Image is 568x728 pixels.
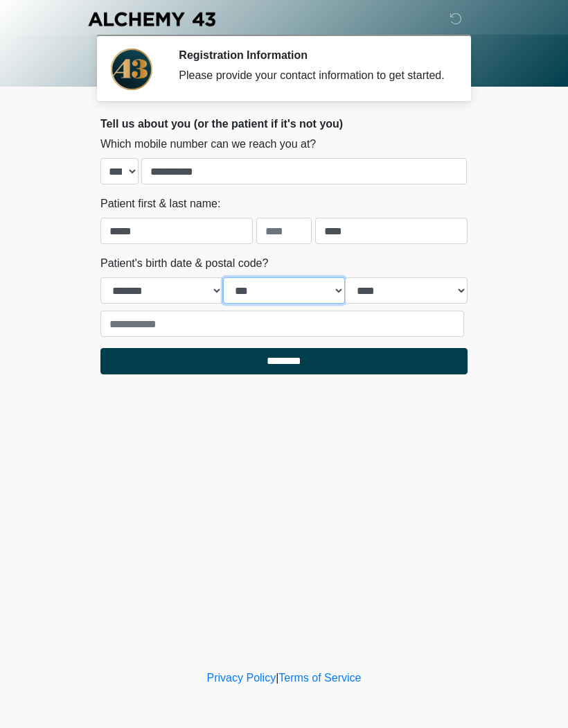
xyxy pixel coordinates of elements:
h2: Registration Information [179,49,447,62]
img: Alchemy 43 Logo [87,10,217,28]
div: Please provide your contact information to get started. [179,67,447,84]
a: Privacy Policy [207,672,276,684]
label: Patient first & last name: [100,196,220,212]
img: Agent Avatar [111,49,152,90]
h2: Tell us about you (or the patient if it's not you) [100,117,468,130]
label: Which mobile number can we reach you at? [100,136,316,153]
a: | [276,672,278,684]
label: Patient's birth date & postal code? [100,255,268,272]
a: Terms of Service [278,672,361,684]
